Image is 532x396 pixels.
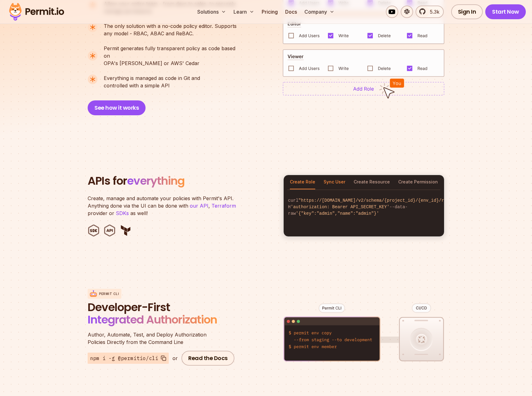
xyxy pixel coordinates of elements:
button: Create Role [290,175,315,189]
a: Start Now [485,4,526,19]
a: 5.3k [416,6,444,18]
a: our API [190,203,208,209]
button: Create Resource [354,175,390,189]
span: npm i -g @permitio/cli [90,354,158,362]
span: Integrated Authorization [88,312,217,328]
a: Pricing [259,6,280,18]
span: Author, Automate, Test, and Deploy Authorization [88,331,236,338]
a: Docs [283,6,299,18]
div: or [172,354,178,362]
button: npm i -g @permitio/cli [88,353,169,364]
button: Company [302,6,337,18]
a: Terraform [211,203,236,209]
a: Sign In [451,4,483,19]
span: "https://[DOMAIN_NAME]/v2/schema/{project_id}/{env_id}/roles" [299,198,457,203]
p: Create, manage and automate your policies with Permit's API. Anything done via the UI can be done... [88,195,242,217]
button: See how it works [88,100,146,115]
p: OPA's [PERSON_NAME] or AWS' Cedar [104,45,242,67]
button: Learn [231,6,257,18]
span: The only solution with a no-code policy editor. Supports [104,22,237,30]
span: Everything is managed as code in Git and [104,74,200,82]
button: Solutions [195,6,229,18]
code: curl -H --data-raw [284,192,444,222]
span: everything [127,173,185,189]
p: Permit CLI [99,292,119,296]
a: SDKs [116,210,129,216]
img: Permit logo [6,1,67,22]
span: Permit generates fully transparent policy as code based on [104,45,242,59]
span: Developer-First [88,301,236,314]
p: any model - RBAC, ABAC and ReBAC. [104,22,237,37]
button: Sync User [324,175,345,189]
span: '{"key":"admin","name":"admin"}' [296,211,379,216]
p: controlled with a simple API [104,74,200,89]
span: 'authorization: Bearer API_SECRET_KEY' [290,205,389,209]
span: 5.3k [426,8,439,15]
button: Create Permission [398,175,438,189]
h2: APIs for [88,175,276,187]
p: Policies Directly from the Command Line [88,331,236,346]
a: Read the Docs [181,351,234,366]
